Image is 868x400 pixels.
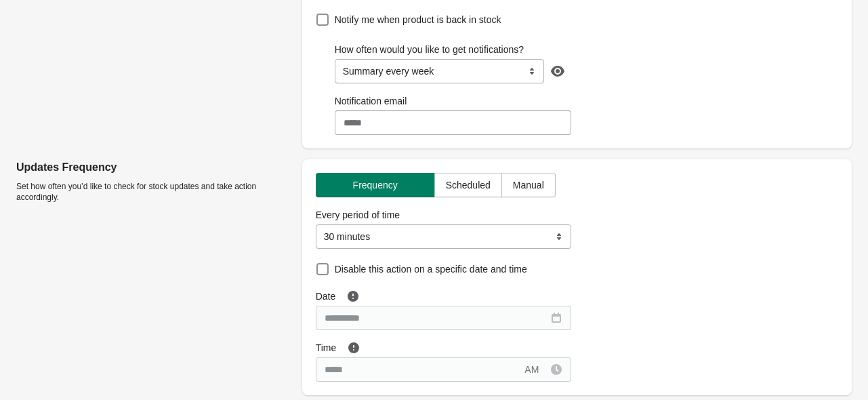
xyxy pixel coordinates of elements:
span: Manual [513,180,544,191]
span: Date [316,291,336,302]
span: Notification email [335,96,407,106]
span: Disable this action on a specific date and time [335,264,527,275]
p: Set how often you’d like to check for stock updates and take action accordingly. [16,181,291,203]
span: Every period of time [316,209,400,220]
button: Manual [501,173,556,197]
button: Frequency [316,173,435,197]
span: Scheduled [446,180,491,191]
span: How often would you like to get notifications? [335,44,524,55]
p: Updates Frequency [16,159,291,176]
span: Frequency [353,180,398,191]
div: AM [524,361,539,378]
button: Scheduled [434,173,502,197]
span: Time [316,342,337,353]
span: Notify me when product is back in stock [335,14,501,25]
